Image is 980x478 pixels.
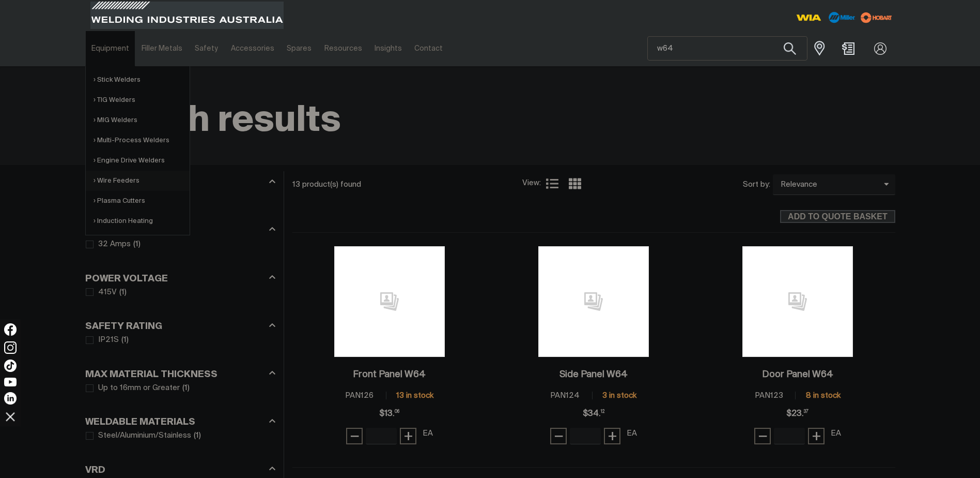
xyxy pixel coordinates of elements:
[98,287,117,298] span: 415V
[85,148,895,160] div: Searched on:
[94,110,190,130] a: MIG Welders
[86,333,119,347] a: IP21S
[353,369,426,381] a: Front Panel W64
[98,238,131,250] span: 32 Amps
[334,246,445,357] img: No image for this product
[85,367,275,381] div: Max Material Thickness
[94,151,190,171] a: Engine Drive Welders
[86,381,180,395] a: Up to 16mm or Greater
[94,171,190,191] a: Wire Feeders
[368,31,408,66] a: Insights
[85,416,195,428] h3: Weldable Materials
[94,90,190,110] a: TIG Welders
[4,392,17,405] img: LinkedIn
[546,177,558,190] a: List view
[350,427,360,445] span: −
[4,341,17,354] img: Instagram
[86,286,275,300] ul: Power Voltage
[302,181,361,188] span: product(s) found
[773,179,884,191] span: Relevance
[786,404,808,424] div: Price
[94,191,190,211] a: Plasma Cutters
[742,246,853,357] img: No image for this product
[786,404,808,424] span: $23.
[85,31,693,66] nav: Main
[121,334,129,346] span: ( 1 )
[648,37,807,60] input: Product name or item number...
[86,381,275,395] ul: Max Material Thickness
[86,237,131,251] a: 32 Amps
[806,392,841,399] span: 8 in stock
[94,211,190,231] a: Induction Heating
[133,238,141,250] span: ( 1 )
[94,130,190,151] a: Multi-Process Welders
[395,410,399,414] sup: 06
[225,31,281,66] a: Accessories
[559,370,628,379] h2: Side Panel W64
[780,210,895,223] button: Add selected products to the shopping cart
[189,31,224,66] a: Safety
[538,246,649,357] img: No image for this product
[812,427,821,445] span: +
[119,287,127,298] span: ( 1 )
[583,404,604,424] span: $34.
[98,430,191,442] span: Steel/Aluminium/Stainless
[281,31,318,66] a: Spares
[86,429,275,443] ul: Weldable Materials
[98,334,119,346] span: IP21S
[762,370,833,379] h2: Door Panel W64
[550,392,580,399] span: PAN124
[743,179,770,191] span: Sort by:
[627,428,637,440] div: EA
[554,427,564,445] span: −
[292,180,523,190] div: 13
[85,321,162,333] h3: Safety Rating
[86,429,192,443] a: Steel/Aluminium/Stainless
[379,404,399,424] div: Price
[85,31,135,66] a: Equipment
[559,369,628,381] a: Side Panel W64
[85,66,190,235] ul: Equipment Submenu
[2,408,19,425] img: hide socials
[85,319,275,333] div: Safety Rating
[758,427,768,445] span: −
[353,370,426,379] h2: Front Panel W64
[86,333,275,347] ul: Safety Rating
[522,177,541,189] span: View:
[85,369,217,381] h3: Max Material Thickness
[86,237,275,251] ul: Supply Plug
[762,369,833,381] a: Door Panel W64
[804,410,808,414] sup: 37
[755,392,783,399] span: PAN123
[85,415,275,429] div: Weldable Materials
[85,462,275,476] div: VRD
[781,210,894,223] span: ADD TO QUOTE BASKET
[396,392,433,399] span: 13 in stock
[292,171,895,198] section: Product list controls
[601,410,604,414] sup: 12
[85,98,895,144] h1: Search results
[4,378,17,386] img: YouTube
[194,430,201,442] span: ( 1 )
[345,392,374,399] span: PAN126
[4,360,17,372] img: TikTok
[85,465,105,476] h3: VRD
[608,427,617,445] span: +
[98,382,180,394] span: Up to 16mm or Greater
[379,404,399,424] span: $13.
[831,428,841,440] div: EA
[86,286,117,300] a: 415V
[423,428,433,440] div: EA
[135,31,189,66] a: Filler Metals
[292,198,895,227] section: Add to cart control
[858,10,895,25] img: miller
[583,404,604,424] div: Price
[403,427,413,445] span: +
[85,271,275,285] div: Power Voltage
[182,382,190,394] span: ( 1 )
[94,70,190,90] a: Stick Welders
[840,42,857,55] a: Shopping cart (0 product(s))
[408,31,449,66] a: Contact
[772,36,807,61] button: Search products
